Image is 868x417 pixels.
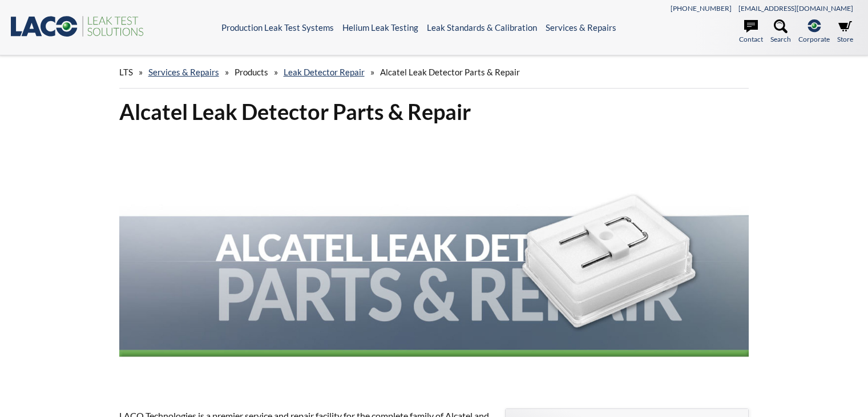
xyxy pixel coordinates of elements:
[739,19,763,45] a: Contact
[837,19,853,45] a: Store
[546,22,616,33] a: Services & Repairs
[119,98,749,126] h1: Alcatel Leak Detector Parts & Repair
[148,67,219,77] a: Services & Repairs
[119,56,749,89] div: » » » »
[235,67,268,77] span: Products
[738,4,853,13] a: [EMAIL_ADDRESS][DOMAIN_NAME]
[221,22,334,33] a: Production Leak Test Systems
[770,19,791,45] a: Search
[342,22,418,33] a: Helium Leak Testing
[427,22,537,33] a: Leak Standards & Calibration
[284,67,365,77] a: Leak Detector Repair
[798,34,830,45] span: Corporate
[119,67,133,77] span: LTS
[119,135,749,387] img: Alcatel Leak Detector Parts & Repair header
[671,4,732,13] a: [PHONE_NUMBER]
[380,67,520,77] span: Alcatel Leak Detector Parts & Repair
